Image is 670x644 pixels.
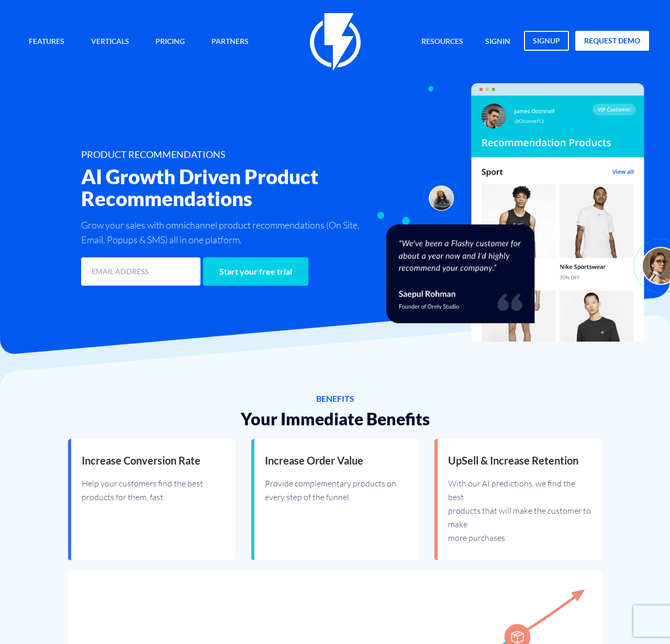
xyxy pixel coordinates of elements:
a: Verticals [83,31,137,53]
h2: AI Growth Driven Product Recommendations [81,165,379,209]
p: With our AI predictions, we find the best products that will make the customer to make more purch... [448,471,591,545]
span: BENEFITS [68,393,602,405]
a: signin [477,31,518,53]
h3: Your Immediate Benefits [68,410,602,428]
p: Help your customers find the best products for them, fast. [82,471,225,504]
input: Start your free trial [203,257,308,286]
h4: Increase Conversion Rate [82,455,225,466]
p: Grow your sales with omnichannel product recommendations (On Site, Email, Popups & SMS) all in on... [81,218,379,247]
h4: UpSell & Increase Retention [448,455,591,466]
p: Provide complementary products on every step of the funnel. [265,471,408,504]
h1: Product Recommendations [81,150,379,160]
a: signup [524,31,569,51]
input: EMAIL ADDRESS [81,257,200,286]
a: request demo [575,31,649,51]
a: Partners [204,31,256,53]
a: Features [21,31,72,53]
a: Pricing [148,31,193,53]
h4: Increase Order Value [265,455,408,466]
a: Resources [414,31,471,53]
